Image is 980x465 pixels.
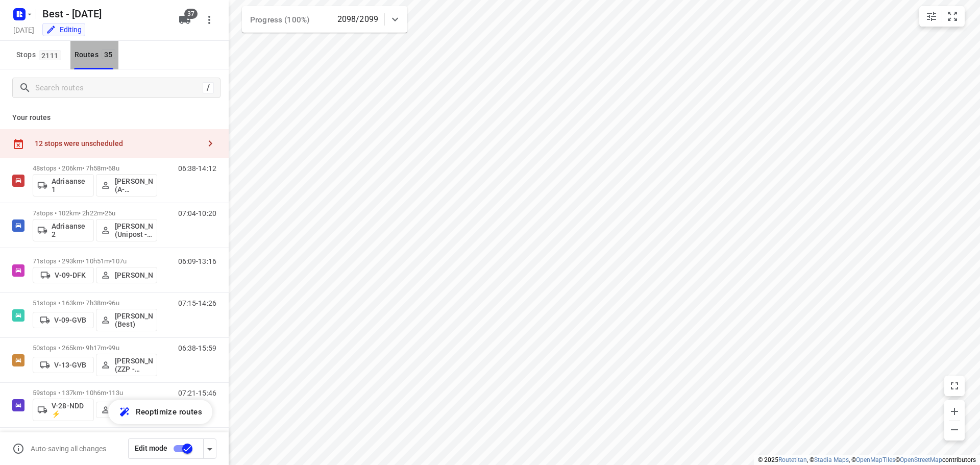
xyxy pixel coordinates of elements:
[33,164,157,172] p: 48 stops • 206km • 7h58m
[242,6,407,33] div: Progress (100%)2098/2099
[337,13,378,26] p: 2098/2099
[55,271,86,279] p: V-09-DFK
[39,50,61,60] span: 2111
[919,6,965,27] div: small contained button group
[35,80,203,96] input: Search routes
[96,267,157,283] button: [PERSON_NAME]
[16,48,64,61] span: Stops
[178,164,216,173] p: 06:38-14:12
[54,316,86,324] p: V-09-GVB
[96,174,157,197] button: [PERSON_NAME] (A-flexibleservice - Best - ZZP)
[33,174,94,197] button: Adriaanse 1
[115,177,153,193] p: [PERSON_NAME] (A-flexibleservice - Best - ZZP)
[178,389,216,397] p: 07:21-15:46
[12,112,216,123] p: Your routes
[102,49,115,59] span: 35
[31,445,106,453] p: Auto-saving all changes
[204,442,216,455] div: Driver app settings
[108,400,212,424] button: Reoptimize routes
[33,344,157,352] p: 50 stops • 265km • 9h17m
[33,267,94,283] button: V-09-DFK
[758,456,976,463] li: © 2025 , © , © © contributors
[178,257,216,265] p: 06:09-13:16
[33,257,157,265] p: 71 stops • 293km • 10h51m
[178,209,216,217] p: 07:04-10:20
[136,405,202,419] span: Reoptimize routes
[106,389,108,397] span: •
[108,344,119,352] span: 99u
[96,219,157,241] button: [PERSON_NAME] (Unipost - Best - ZZP)
[9,24,38,36] h5: Project date
[54,361,86,369] p: V-13-GVB
[856,456,895,463] a: OpenMapTiles
[135,444,167,452] span: Edit mode
[203,82,214,93] div: /
[108,299,119,307] span: 96u
[178,344,216,352] p: 06:38-15:59
[106,164,108,172] span: •
[52,402,89,418] p: V-28-NDD ⚡
[33,299,157,307] p: 51 stops • 163km • 7h38m
[175,10,195,30] button: 37
[75,48,118,61] div: Routes
[108,389,123,397] span: 113u
[106,299,108,307] span: •
[33,389,157,397] p: 59 stops • 137km • 10h6m
[112,257,127,265] span: 107u
[115,357,153,373] p: [PERSON_NAME] (ZZP - Best)
[52,222,89,238] p: Adriaanse 2
[250,15,309,25] span: Progress (100%)
[778,456,807,463] a: Routetitan
[38,6,170,22] h5: Rename
[115,271,153,279] p: [PERSON_NAME]
[105,209,115,217] span: 25u
[178,299,216,307] p: 07:15-14:26
[115,222,153,238] p: [PERSON_NAME] (Unipost - Best - ZZP)
[52,177,89,193] p: Adriaanse 1
[814,456,849,463] a: Stadia Maps
[96,402,157,418] button: [PERSON_NAME]
[33,357,94,373] button: V-13-GVB
[106,344,108,352] span: •
[33,219,94,241] button: Adriaanse 2
[199,10,219,30] button: More
[184,9,198,19] span: 37
[110,257,112,265] span: •
[33,399,94,421] button: V-28-NDD ⚡
[96,309,157,331] button: [PERSON_NAME] (Best)
[115,312,153,328] p: [PERSON_NAME] (Best)
[35,139,200,148] div: 12 stops were unscheduled
[33,209,157,217] p: 7 stops • 102km • 2h22m
[96,354,157,376] button: [PERSON_NAME] (ZZP - Best)
[33,312,94,328] button: V-09-GVB
[46,25,82,35] div: You are currently in edit mode.
[900,456,942,463] a: OpenStreetMap
[103,209,105,217] span: •
[108,164,119,172] span: 68u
